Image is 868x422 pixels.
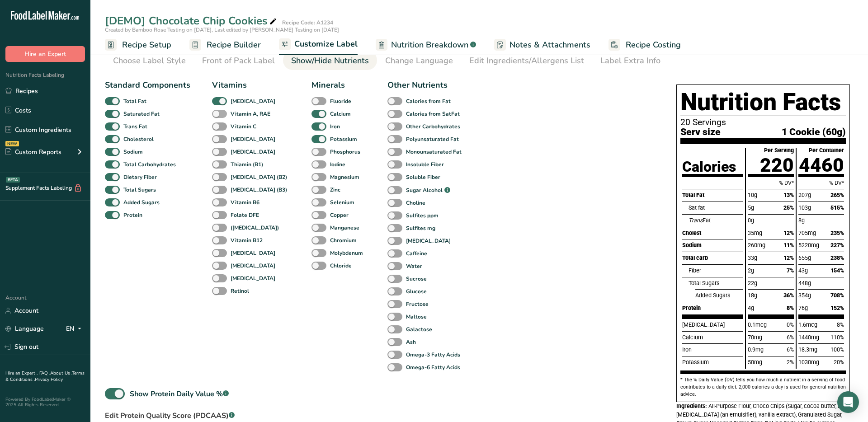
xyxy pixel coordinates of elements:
div: Fat [689,214,743,227]
b: Folate DFE [231,211,259,219]
b: Zinc [330,186,340,194]
span: 10g [748,192,757,198]
div: [MEDICAL_DATA] [682,319,743,331]
span: 7% [787,267,794,274]
div: EN [66,324,85,334]
b: Sugar Alcohol [406,186,443,194]
i: Trans [689,217,703,224]
div: Edit Ingredients/Allergens List [469,55,584,67]
span: Nutrition Breakdown [391,39,468,51]
b: [MEDICAL_DATA] [231,274,275,282]
div: Calcium [682,331,743,344]
span: 50mg [748,359,762,366]
span: 0g [748,217,754,224]
span: Recipe Costing [626,39,681,51]
span: 235% [830,230,844,236]
span: 100% [830,346,844,353]
div: Change Language [385,55,453,67]
b: Sulfites mg [406,224,435,232]
span: 18.3mg [798,346,817,353]
span: 6% [787,346,794,353]
span: 655g [798,254,811,261]
div: Added Sugars [695,289,743,302]
a: Recipe Costing [609,35,681,55]
b: Glucose [406,287,427,295]
a: Terms & Conditions . [5,370,85,383]
a: Hire an Expert . [5,370,38,376]
b: [MEDICAL_DATA] [231,262,275,270]
b: Iron [330,122,340,131]
span: 227% [830,242,844,249]
b: Saturated Fat [123,110,160,118]
b: Vitamin C [231,122,256,131]
b: Maltose [406,313,427,321]
h1: Nutrition Facts [680,89,846,116]
b: Manganese [330,224,359,232]
div: % DV* [748,177,793,189]
div: Minerals [311,79,366,91]
span: Recipe Builder [207,39,261,51]
span: 220 [760,154,794,176]
span: 12% [783,254,794,261]
span: 110% [830,334,844,341]
div: Label Extra Info [600,55,660,67]
div: Per Serving [764,148,794,154]
div: Protein [682,302,743,314]
span: 25% [783,204,794,211]
div: [DEMO] Chocolate Chip Cookies [105,13,278,29]
span: 0% [787,321,794,328]
b: Omega-3 Fatty Acids [406,351,460,359]
span: 8g [798,217,805,224]
a: Nutrition Breakdown [376,35,476,55]
span: 35mg [748,230,762,236]
b: Vitamin B6 [231,198,259,206]
div: Open Intercom Messenger [837,391,859,413]
span: 265% [830,192,844,198]
a: Customize Label [279,34,358,56]
p: 20 Servings [680,118,846,127]
span: 152% [830,305,844,311]
label: Edit Protein Quality Score (PDCAAS) [105,410,241,421]
span: 8% [787,305,794,311]
span: 260mg [748,242,765,249]
span: 4g [748,305,754,311]
span: 1 Cookie (60g) [782,127,846,136]
b: Monounsaturated Fat [406,148,462,156]
span: 2% [787,359,794,366]
b: Selenium [330,198,354,206]
span: 33g [748,254,757,261]
b: Water [406,262,422,270]
b: Potassium [330,135,357,143]
a: Notes & Attachments [494,35,590,55]
b: Magnesium [330,173,359,181]
b: Other Carbohydrates [406,122,460,131]
span: 1.6mcg [798,321,817,328]
b: [MEDICAL_DATA] [231,97,275,105]
b: [MEDICAL_DATA] [231,135,275,143]
span: 154% [830,267,844,274]
div: Iron [682,343,743,356]
b: [MEDICAL_DATA] (B3) [231,186,287,194]
div: Sat fat [689,202,743,214]
span: Notes & Attachments [509,39,590,51]
span: 70mg [748,334,762,341]
p: * The % Daily Value (DV) tells you how much a nutrient in a serving of food contributes to a dail... [680,376,846,398]
span: 5220mg [798,242,819,249]
b: Vitamin B12 [231,236,263,244]
span: Ingredients: [676,403,707,409]
b: Sucrose [406,275,427,283]
b: Calories from Fat [406,97,451,105]
b: Ash [406,338,416,346]
b: Fructose [406,300,429,308]
div: Total carb [682,252,743,264]
b: Phosphorus [330,148,360,156]
span: Created by Bamboo Rose Testing on [DATE], Last edited by [PERSON_NAME] Testing on [DATE] [105,26,339,33]
b: Total Carbohydrates [123,160,176,169]
b: Insoluble Fiber [406,160,444,169]
b: Total Sugars [123,186,156,194]
div: Cholest [682,227,743,239]
span: 2g [748,267,754,274]
span: Recipe Setup [122,39,171,51]
span: 1030mg [798,359,819,366]
b: Protein [123,211,142,219]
